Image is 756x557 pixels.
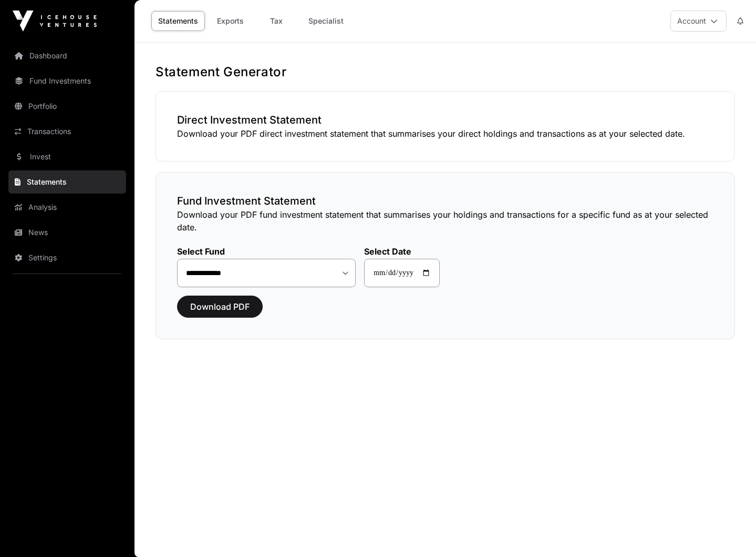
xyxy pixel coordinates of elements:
[8,221,126,244] a: News
[8,170,126,194] a: Statements
[177,113,713,127] h3: Direct Investment Statement
[209,11,251,31] a: Exports
[255,11,297,31] a: Tax
[8,95,126,118] a: Portfolio
[156,64,735,80] h1: Statement Generator
[177,246,356,257] label: Select Fund
[8,196,126,219] a: Analysis
[177,208,713,234] p: Download your PDF fund investment statement that summarises your holdings and transactions for a ...
[177,127,713,140] p: Download your PDF direct investment statement that summarises your direct holdings and transactio...
[8,246,126,269] a: Settings
[190,300,250,313] span: Download PDF
[8,120,126,143] a: Transactions
[8,44,126,67] a: Dashboard
[177,296,263,318] button: Download PDF
[13,11,97,32] img: Icehouse Ventures Logo
[177,194,713,208] h3: Fund Investment Statement
[8,69,126,93] a: Fund Investments
[151,11,205,31] a: Statements
[302,11,350,31] a: Specialist
[177,306,263,317] a: Download PDF
[670,11,727,32] button: Account
[8,145,126,168] a: Invest
[703,507,756,557] iframe: Chat Widget
[364,246,440,257] label: Select Date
